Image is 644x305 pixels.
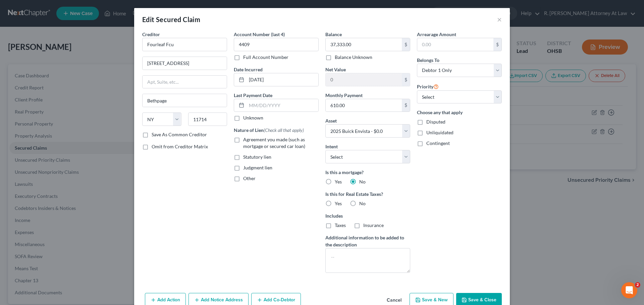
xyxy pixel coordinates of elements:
span: Other [243,175,256,181]
span: Insurance [363,222,384,228]
label: Choose any that apply [417,109,502,116]
label: Is this a mortgage? [325,169,410,176]
div: $ [402,73,410,86]
span: Creditor [142,31,160,37]
input: 0.00 [326,73,402,86]
input: Search creditor by name... [142,38,227,51]
span: Disputed [426,119,445,125]
span: No [359,201,366,206]
label: Unknown [243,115,263,121]
span: No [359,179,366,184]
label: Last Payment Date [234,92,272,99]
input: MM/DD/YYYY [247,73,318,86]
input: Apt, Suite, etc... [143,76,227,88]
span: Taxes [335,222,346,228]
input: 0.00 [326,99,402,112]
input: Enter city... [143,94,227,107]
label: Balance [325,31,342,38]
input: MM/DD/YYYY [247,99,318,112]
div: $ [402,38,410,51]
div: $ [493,38,501,51]
label: Is this for Real Estate Taxes? [325,190,410,198]
span: Statutory lien [243,154,271,160]
span: Belongs To [417,57,439,63]
span: Yes [335,179,342,184]
input: 0.00 [326,38,402,51]
label: Nature of Lien [234,127,304,134]
span: Unliquidated [426,130,453,135]
input: Enter address... [143,57,227,70]
label: Monthly Payment [325,92,363,99]
label: Net Value [325,66,346,73]
span: 2 [635,282,640,288]
label: Arrearage Amount [417,31,456,38]
span: Asset [325,118,337,124]
label: Includes [325,212,410,219]
span: Yes [335,201,342,206]
input: 0.00 [417,38,493,51]
label: Save As Common Creditor [152,131,207,138]
label: Date Incurred [234,66,263,73]
span: Judgment lien [243,165,272,170]
label: Priority [417,82,439,90]
label: Additional information to be added to the description [325,234,410,248]
span: Agreement you made (such as mortgage or secured car loan) [243,137,305,149]
div: Edit Secured Claim [142,15,200,24]
label: Full Account Number [243,54,288,61]
div: $ [402,99,410,112]
span: (Check all that apply) [264,127,304,133]
input: XXXX [234,38,319,51]
label: Balance Unknown [335,54,372,61]
button: × [497,15,502,23]
span: Contingent [426,140,450,146]
iframe: Intercom live chat [621,282,637,298]
label: Intent [325,143,338,150]
input: Enter zip... [188,112,227,126]
span: Omit from Creditor Matrix [152,144,208,149]
label: Account Number (last 4) [234,31,285,38]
